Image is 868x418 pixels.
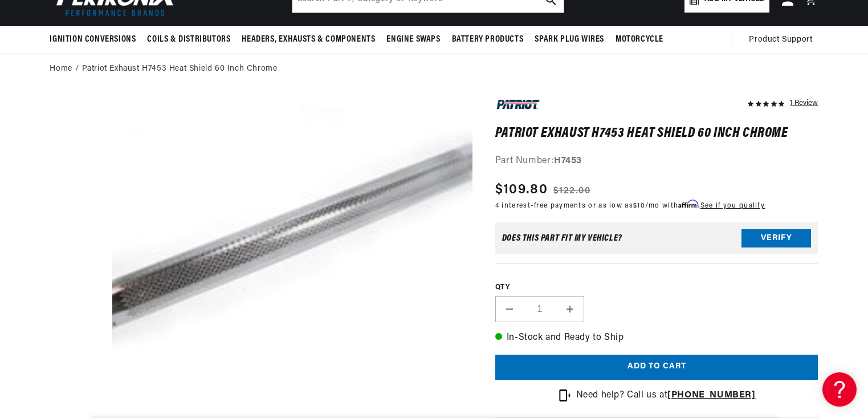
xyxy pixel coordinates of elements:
[741,229,811,247] button: Verify
[381,26,446,53] summary: Engine Swaps
[495,154,818,169] div: Part Number:
[242,34,376,46] span: Headers, Exhausts & Components
[495,283,818,293] label: QTY
[495,355,818,380] button: Add to cart
[50,34,136,46] span: Ignition Conversions
[495,180,548,200] span: $109.80
[387,34,441,46] span: Engine Swaps
[616,34,663,46] span: Motorcycle
[148,34,231,46] span: Coils & Distributors
[678,200,698,208] span: Affirm
[790,96,818,109] div: 1 Review
[554,156,582,165] strong: H7453
[633,202,645,209] span: $10
[576,388,756,403] p: Need help? Call us at
[142,26,237,53] summary: Coils & Distributors
[749,26,818,54] summary: Product Support
[700,202,765,209] a: See if you qualify - Learn more about Affirm Financing (opens in modal)
[50,26,142,53] summary: Ignition Conversions
[495,128,818,139] h1: Patriot Exhaust H7453 Heat Shield 60 Inch Chrome
[502,234,622,243] div: Does This part fit My vehicle?
[495,331,818,346] p: In-Stock and Ready to Ship
[535,34,604,46] span: Spark Plug Wires
[446,26,529,53] summary: Battery Products
[452,34,524,46] span: Battery Products
[50,63,818,75] nav: breadcrumbs
[610,26,669,53] summary: Motorcycle
[529,26,610,53] summary: Spark Plug Wires
[553,184,590,198] s: $122.00
[82,63,278,75] a: Patriot Exhaust H7453 Heat Shield 60 Inch Chrome
[749,34,813,46] span: Product Support
[495,200,765,211] p: 4 interest-free payments or as low as /mo with .
[50,63,72,75] a: Home
[667,391,755,400] a: [PHONE_NUMBER]
[237,26,381,53] summary: Headers, Exhausts & Components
